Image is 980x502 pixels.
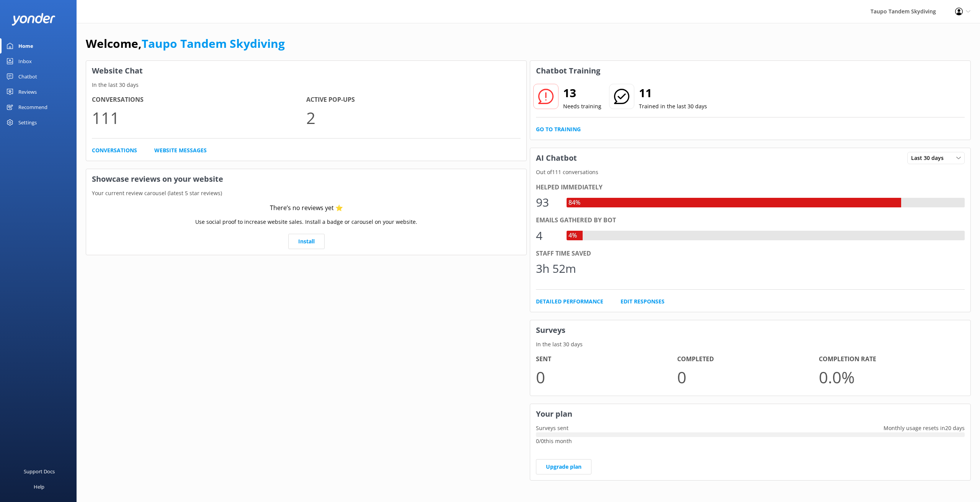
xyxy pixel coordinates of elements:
[18,115,37,130] div: Settings
[11,13,56,26] img: yonder-white-logo.png
[567,231,579,241] div: 4%
[92,105,306,130] p: 111
[86,189,526,197] p: Your current review carousel (latest 5 star reviews)
[911,154,948,162] span: Last 30 days
[195,218,417,226] p: Use social proof to increase website sales. Install a badge or carousel on your website.
[306,95,521,105] h4: Active Pop-ups
[567,198,582,208] div: 84%
[288,234,325,249] a: Install
[819,364,960,390] p: 0.0 %
[154,146,207,155] a: Website Messages
[536,249,965,259] div: Staff time saved
[92,146,137,155] a: Conversations
[639,84,707,102] h2: 11
[18,38,33,54] div: Home
[142,36,285,51] a: Taupo Tandem Skydiving
[270,203,343,213] div: There’s no reviews yet ⭐
[530,168,970,176] p: Out of 111 conversations
[563,84,601,102] h2: 13
[24,464,55,479] div: Support Docs
[563,102,601,111] p: Needs training
[819,354,960,364] h4: Completion Rate
[536,297,603,306] a: Detailed Performance
[18,99,47,115] div: Recommend
[86,61,526,81] h3: Website Chat
[621,297,665,306] a: Edit Responses
[536,459,591,474] a: Upgrade plan
[530,424,574,432] p: Surveys sent
[530,404,970,424] h3: Your plan
[536,227,559,245] div: 4
[536,183,965,192] div: Helped immediately
[530,61,606,81] h3: Chatbot Training
[18,69,37,84] div: Chatbot
[34,479,44,494] div: Help
[639,102,707,111] p: Trained in the last 30 days
[536,259,576,278] div: 3h 52m
[530,148,583,168] h3: AI Chatbot
[530,320,970,340] h3: Surveys
[86,34,285,53] h1: Welcome,
[530,340,970,349] p: In the last 30 days
[86,169,526,189] h3: Showcase reviews on your website
[677,354,818,364] h4: Completed
[536,125,581,134] a: Go to Training
[92,95,306,105] h4: Conversations
[677,364,818,390] p: 0
[878,424,970,432] p: Monthly usage resets in 20 days
[536,215,965,225] div: Emails gathered by bot
[536,193,559,212] div: 93
[536,437,965,445] p: 0 / 0 this month
[536,364,677,390] p: 0
[306,105,521,130] p: 2
[18,84,37,99] div: Reviews
[536,354,677,364] h4: Sent
[18,54,32,69] div: Inbox
[86,81,526,89] p: In the last 30 days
